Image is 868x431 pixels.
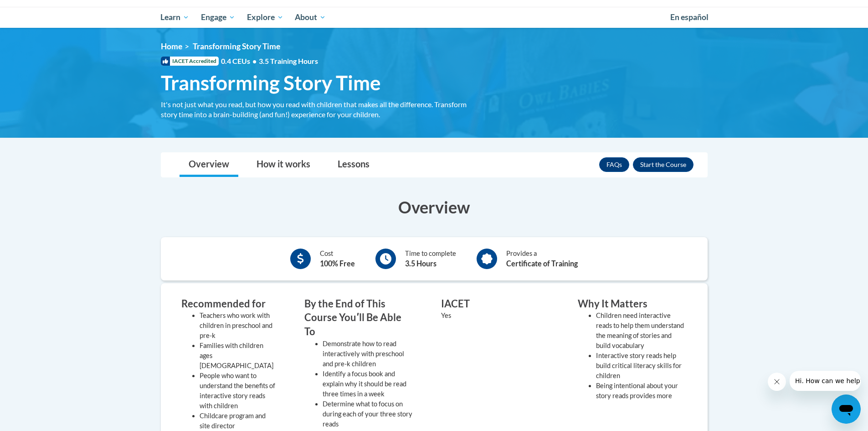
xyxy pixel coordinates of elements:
li: Identify a focus book and explain why it should be read three times in a week [323,369,414,399]
b: 100% Free [320,259,355,268]
li: Children need interactive reads to help them understand the meaning of stories and build vocabulary [596,311,687,351]
a: Overview [180,153,238,177]
h3: Overview [161,196,708,218]
div: Provides a [506,249,578,269]
span: Hi. How can we help? [5,6,74,14]
a: Engage [195,7,241,28]
button: Enroll [633,157,693,172]
a: Explore [241,7,289,28]
span: About [295,12,326,23]
span: En español [670,12,709,22]
b: 3.5 Hours [405,259,437,268]
li: Determine what to focus on during each of your three story reads [323,399,414,429]
value: Yes [441,312,451,319]
a: Home [161,42,182,51]
a: How it works [247,153,319,177]
span: 3.5 Training Hours [259,57,318,65]
a: FAQs [599,157,629,172]
a: Learn [155,7,195,28]
span: Transforming Story Time [161,71,381,95]
div: It's not just what you read, but how you read with children that makes all the difference. Transf... [161,99,475,119]
h3: Why It Matters [578,297,687,311]
a: En español [664,8,714,27]
h3: Recommended for [181,297,277,311]
iframe: Button to launch messaging window [832,395,861,424]
li: Interactive story reads help build critical literacy skills for children [596,351,687,381]
h3: By the End of This Course Youʹll Be Able To [304,297,414,339]
a: About [289,7,332,28]
li: Being intentional about your story reads provides more [596,381,687,401]
div: Time to complete [405,249,456,269]
a: Lessons [329,153,379,177]
span: Learn [160,12,189,23]
span: Engage [201,12,235,23]
li: People who want to understand the benefits of interactive story reads with children [200,371,277,411]
iframe: Close message [768,373,786,391]
span: Explore [247,12,283,23]
div: Cost [320,249,355,269]
span: IACET Accredited [161,57,219,66]
div: Main menu [147,7,721,28]
iframe: Message from company [790,371,861,391]
span: Transforming Story Time [193,42,280,51]
li: Teachers who work with children in preschool and pre-k [200,311,277,341]
li: Families with children ages [DEMOGRAPHIC_DATA] [200,341,277,371]
li: Childcare program and site director [200,411,277,431]
h3: IACET [441,297,550,311]
span: 0.4 CEUs [221,56,318,66]
li: Demonstrate how to read interactively with preschool and pre-k children [323,339,414,369]
b: Certificate of Training [506,259,578,268]
span: • [252,57,257,65]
